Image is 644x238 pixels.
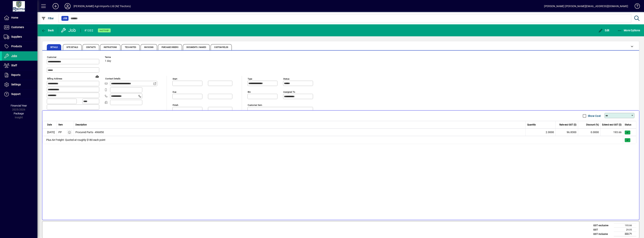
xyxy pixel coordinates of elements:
[74,3,131,9] div: [PERSON_NAME] Agri-Imports Ltd (NZ Tractors)
[50,46,58,48] span: Details
[617,29,640,32] span: More Options
[62,3,74,10] button: Profile
[11,73,20,76] span: Reports
[186,46,206,48] span: Documents / Images
[614,228,636,232] td: 29.05
[2,13,37,22] a: Home
[2,42,37,51] a: Products
[11,26,24,29] span: Customers
[42,128,57,136] td: [DATE]
[591,223,614,228] td: GST exclusive
[173,104,178,106] mat-label: Finish
[47,123,52,126] span: Date
[58,130,62,134] div: PP
[586,123,599,126] span: Discount (%)
[2,70,37,80] a: Reports
[587,114,601,118] label: Show Cost
[40,15,55,22] button: Filter
[614,223,636,228] td: 193.66
[66,46,78,48] span: Site Details
[84,28,93,34] div: #1332
[173,91,176,93] mat-label: Due
[11,16,18,19] span: Home
[546,130,554,134] span: 2.0000
[248,78,252,80] mat-label: Type
[41,29,54,32] span: Back
[41,17,54,20] span: Filter
[591,228,614,232] td: GST
[47,56,57,58] mat-label: Customer
[11,93,21,95] span: Support
[214,46,228,48] span: Custom Fields
[11,64,17,67] span: Staff
[11,83,21,86] span: Settings
[2,90,37,99] a: Support
[44,136,623,144] div: Plus Air Freight- Quoted at roughly $180 each point
[559,123,576,126] span: Rate excl GST ($)
[58,123,63,126] span: Item
[11,45,22,48] span: Products
[11,104,27,107] span: Financial Year
[556,128,578,136] td: 96.8300
[11,35,22,38] span: Suppliers
[144,46,154,48] span: Invoicing
[597,27,610,34] button: Edit
[2,80,37,89] a: Settings
[614,232,636,236] td: 222.71
[105,60,111,63] span: 1 day
[598,29,610,32] span: Edit
[75,123,87,126] span: Description
[162,46,178,48] span: Purchase Orders
[616,27,641,34] button: More Options
[283,78,289,80] mat-label: Status
[104,46,117,48] span: Instructions
[74,128,526,136] td: Procured Parts - 496850
[248,104,262,106] mat-label: Customer Item
[602,123,622,126] span: Extend excl GST ($)
[544,3,628,9] div: [PERSON_NAME] [PERSON_NAME][EMAIL_ADDRESS][DOMAIN_NAME]
[625,123,631,126] span: Status
[283,91,295,93] mat-label: Assigned to
[591,232,614,236] td: GST inclusive
[578,128,601,136] td: 0.0000
[2,32,37,42] a: Suppliers
[2,61,37,70] a: Staff
[2,23,37,32] a: Customers
[105,56,127,58] span: Terms
[125,46,136,48] span: Tech Notes
[601,128,623,136] td: 193.66
[173,78,177,80] mat-label: Start
[50,3,62,10] button: Add
[527,123,536,126] span: Quantity
[14,112,24,115] span: Package
[86,46,96,48] span: Contacts
[11,54,17,57] span: Jobs
[248,91,251,93] mat-label: Bin
[40,27,55,34] button: Back
[94,73,100,79] a: View on map
[61,27,77,33] div: Job
[37,27,58,34] app-page-header-button: Back
[63,16,67,20] span: Job
[632,1,639,13] a: Knowledge Base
